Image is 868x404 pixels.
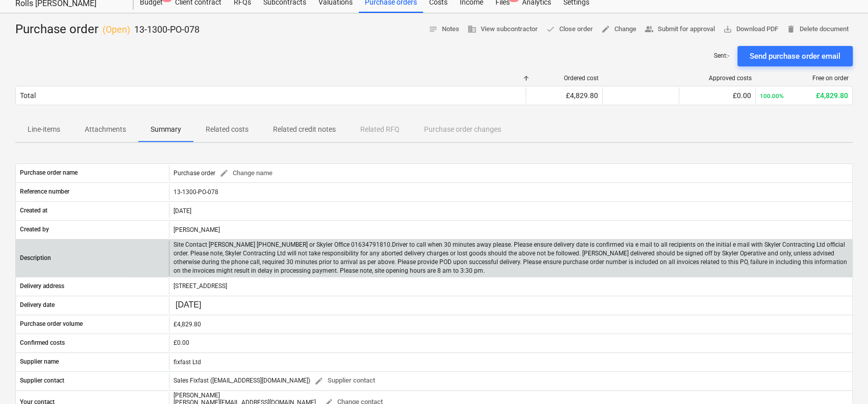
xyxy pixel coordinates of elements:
[20,358,59,366] p: Supplier name
[103,23,130,36] p: ( Open )
[737,46,853,66] button: Send purchase order email
[173,241,848,276] p: Site Contact [PERSON_NAME] [PHONE_NUMBER] or Skyler Office 01634791810.Driver to call when 30 min...
[542,21,597,37] button: Close order
[314,375,375,387] span: Supplier contact
[85,124,126,135] p: Attachments
[760,75,849,82] div: Free on order
[219,168,272,179] span: Change name
[314,376,324,386] span: edit
[683,75,752,82] div: Approved costs
[173,321,848,328] div: £4,829.80
[20,187,69,196] p: Reference number
[644,23,715,35] span: Submit for approval
[429,23,459,35] span: Notes
[467,23,538,35] span: View subcontractor
[467,25,477,34] span: business
[134,23,200,36] p: 13-1300-PO-078
[20,301,55,310] p: Delivery date
[429,25,438,34] span: notes
[173,298,221,313] input: Change
[530,91,598,100] div: £4,829.80
[20,169,78,177] p: Purchase order name
[601,25,610,34] span: edit
[760,92,784,100] small: 100.00%
[206,124,249,135] p: Related costs
[817,355,868,404] iframe: Chat Widget
[463,21,542,37] button: View subcontractor
[20,320,83,328] p: Purchase order volume
[750,50,840,63] div: Send purchase order email
[151,124,181,135] p: Summary
[20,254,51,263] p: Description
[173,373,379,389] div: Sales Fixfast ([EMAIL_ADDRESS][DOMAIN_NAME])
[219,169,229,178] span: edit
[20,282,64,291] p: Delivery address
[169,203,852,219] div: [DATE]
[20,91,36,100] div: Total
[28,124,60,135] p: Line-items
[683,91,751,100] div: £0.00
[20,339,65,347] p: Confirmed costs
[723,23,778,35] span: Download PDF
[644,25,654,34] span: people_alt
[786,23,849,35] span: Delete document
[169,222,852,238] div: [PERSON_NAME]
[714,52,729,60] p: Sent : -
[425,21,463,37] button: Notes
[20,206,47,215] p: Created at
[546,25,555,34] span: done
[169,354,852,370] div: fixfast Ltd
[719,21,782,37] button: Download PDF
[169,184,852,200] div: 13-1300-PO-078
[310,373,379,389] button: Supplier contact
[530,75,599,82] div: Ordered cost
[173,165,277,181] div: Purchase order
[15,21,200,38] div: Purchase order
[20,376,64,385] p: Supplier contact
[760,91,848,100] div: £4,829.80
[273,124,336,135] p: Related credit notes
[786,25,796,34] span: delete
[597,21,640,37] button: Change
[215,165,277,181] button: Change name
[782,21,853,37] button: Delete document
[640,21,719,37] button: Submit for approval
[601,23,636,35] span: Change
[173,282,227,291] p: [STREET_ADDRESS]
[723,25,732,34] span: save_alt
[546,23,593,35] span: Close order
[173,339,189,347] div: £0.00
[20,225,49,234] p: Created by
[173,392,316,399] div: [PERSON_NAME]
